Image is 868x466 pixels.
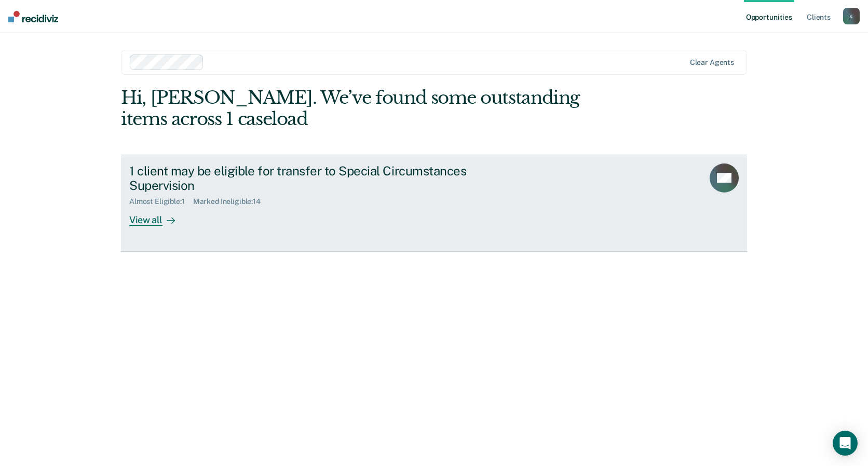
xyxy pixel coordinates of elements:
[8,11,58,22] img: Recidiviz
[843,8,860,24] button: s
[121,87,622,130] div: Hi, [PERSON_NAME]. We’ve found some outstanding items across 1 caseload
[129,197,193,206] div: Almost Eligible : 1
[833,431,858,456] div: Open Intercom Messenger
[121,155,747,252] a: 1 client may be eligible for transfer to Special Circumstances SupervisionAlmost Eligible:1Marked...
[129,163,494,194] div: 1 client may be eligible for transfer to Special Circumstances Supervision
[690,58,734,67] div: Clear agents
[193,197,269,206] div: Marked Ineligible : 14
[129,206,187,226] div: View all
